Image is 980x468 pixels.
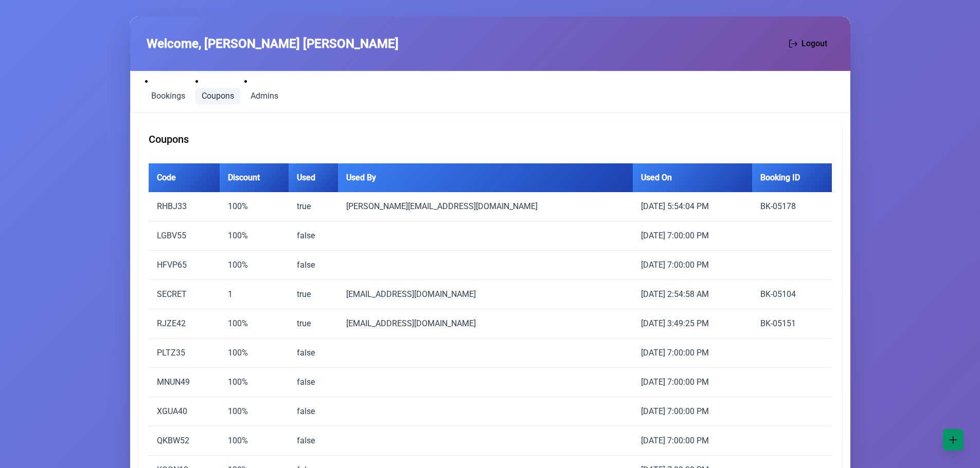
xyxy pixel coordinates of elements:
td: 100% [220,397,288,426]
td: [DATE] 5:54:04 PM [633,192,752,221]
button: Logout [782,33,834,54]
td: [DATE] 7:00:00 PM [633,339,752,368]
td: false [289,397,338,426]
td: PLTZ35 [149,339,220,368]
td: 100% [220,192,288,221]
td: QKBW52 [149,426,220,456]
td: [DATE] 3:49:25 PM [633,309,752,339]
td: 100% [220,309,288,339]
td: LGBV55 [149,221,220,251]
th: Used [289,163,338,192]
td: 1 [220,280,288,309]
td: [DATE] 7:00:00 PM [633,221,752,251]
td: XGUA40 [149,397,220,426]
li: Coupons [195,76,240,104]
td: [DATE] 2:54:58 AM [633,280,752,309]
span: Admins [251,92,278,100]
li: Bookings [145,76,191,104]
td: [EMAIL_ADDRESS][DOMAIN_NAME] [338,309,633,339]
li: Admins [244,76,284,104]
td: true [289,192,338,221]
td: [DATE] 7:00:00 PM [633,397,752,426]
th: Booking ID [752,163,832,192]
td: 100% [220,426,288,456]
td: false [289,251,338,280]
td: MNUN49 [149,368,220,397]
td: SECRET [149,280,220,309]
td: RHBJ33 [149,192,220,221]
td: [DATE] 7:00:00 PM [633,368,752,397]
th: Discount [220,163,288,192]
td: 100% [220,368,288,397]
span: Coupons [202,92,234,100]
td: true [289,280,338,309]
td: 100% [220,339,288,368]
span: Logout [801,38,827,50]
td: [PERSON_NAME][EMAIL_ADDRESS][DOMAIN_NAME] [338,192,633,221]
td: 100% [220,221,288,251]
td: false [289,221,338,251]
th: Used On [633,163,752,192]
th: Used By [338,163,633,192]
th: Code [149,163,220,192]
td: false [289,426,338,456]
td: BK-05178 [752,192,832,221]
td: HFVP65 [149,251,220,280]
td: false [289,368,338,397]
span: Bookings [151,92,185,100]
td: BK-05151 [752,309,832,339]
td: [DATE] 7:00:00 PM [633,251,752,280]
td: [DATE] 7:00:00 PM [633,426,752,456]
td: true [289,309,338,339]
span: Welcome, [PERSON_NAME] [PERSON_NAME] [147,34,399,53]
td: 100% [220,251,288,280]
a: Admins [244,88,284,104]
td: false [289,339,338,368]
div: Coupons [149,132,832,147]
a: Bookings [145,88,191,104]
td: RJZE42 [149,309,220,339]
td: BK-05104 [752,280,832,309]
td: [EMAIL_ADDRESS][DOMAIN_NAME] [338,280,633,309]
a: Coupons [195,88,240,104]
